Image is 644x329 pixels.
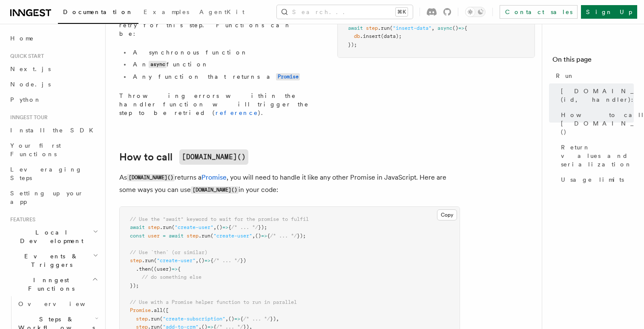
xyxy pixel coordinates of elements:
[130,299,297,305] span: // Use with a Promise helper function to run in parallel
[142,257,154,263] span: .run
[213,233,252,239] span: "create-user"
[255,233,261,239] span: ()
[10,166,82,181] span: Leveraging Steps
[58,3,138,24] a: Documentation
[179,149,248,165] code: [DOMAIN_NAME]()
[151,266,172,272] span: ((user)
[7,61,100,77] a: Next.js
[160,224,172,230] span: .run
[225,316,228,322] span: ,
[561,143,634,169] span: Return values and serialization
[552,68,634,83] a: Run
[191,186,239,194] code: [DOMAIN_NAME]()
[119,149,248,165] a: How to call[DOMAIN_NAME]()
[7,216,35,223] span: Features
[452,25,458,31] span: ()
[354,33,360,39] span: db
[276,316,279,322] span: ,
[119,172,460,196] p: As returns a , you will need to handle it like any other Promise in JavaScript. Here are some way...
[558,107,634,140] a: How to call [DOMAIN_NAME]()
[119,92,317,117] p: Throwing errors within the handler function will trigger the step to be retried ( ).
[7,123,100,138] a: Install the SDK
[130,307,151,313] span: Promise
[437,209,457,220] button: Copy
[63,9,133,15] span: Documentation
[7,77,100,92] a: Node.js
[558,172,634,187] a: Usage limits
[194,3,250,23] a: AgentKit
[157,257,195,263] span: "create-user"
[163,307,169,313] span: ([
[216,109,258,116] a: reference
[187,233,198,239] span: step
[210,257,213,263] span: {
[204,257,210,263] span: =>
[7,53,44,60] span: Quick start
[136,266,151,272] span: .then
[7,31,100,46] a: Home
[396,8,408,16] kbd: ⌘K
[7,138,100,162] a: Your first Functions
[175,224,213,230] span: "create-user"
[458,25,464,31] span: =>
[138,3,194,23] a: Examples
[252,233,255,239] span: ,
[178,266,181,272] span: {
[10,142,61,157] span: Your first Functions
[163,233,166,239] span: =
[198,233,210,239] span: .run
[7,228,93,245] span: Local Development
[277,5,413,19] button: Search...⌘K
[148,224,160,230] span: step
[130,283,139,289] span: });
[130,257,142,263] span: step
[7,252,93,269] span: Events & Triggers
[130,72,317,81] li: Any function that returns a
[172,224,175,230] span: (
[267,233,270,239] span: {
[7,276,92,293] span: Inngest Functions
[7,114,48,121] span: Inngest tour
[18,300,106,307] span: Overview
[378,25,390,31] span: .run
[142,274,201,280] span: // do something else
[144,9,189,15] span: Examples
[213,224,216,230] span: ,
[558,140,634,172] a: Return values and serialization
[556,72,575,80] span: Run
[199,9,244,15] span: AgentKit
[169,233,184,239] span: await
[160,316,163,322] span: (
[360,33,381,39] span: .insert
[10,96,41,103] span: Python
[7,162,100,186] a: Leveraging Steps
[210,233,213,239] span: (
[258,224,267,230] span: });
[390,25,393,31] span: (
[149,61,167,68] code: async
[10,66,51,72] span: Next.js
[163,316,225,322] span: "create-subscription"
[10,34,34,43] span: Home
[7,272,100,296] button: Inngest Functions
[172,266,178,272] span: =>
[127,174,175,181] code: [DOMAIN_NAME]()
[130,60,317,69] li: An function
[465,7,486,17] button: Toggle dark mode
[222,224,228,230] span: =>
[276,73,300,80] code: Promise
[10,190,83,205] span: Setting up your app
[240,316,243,322] span: {
[437,25,452,31] span: async
[130,224,145,230] span: await
[581,5,637,19] a: Sign Up
[270,316,276,322] span: })
[7,249,100,272] button: Events & Triggers
[7,225,100,249] button: Local Development
[10,127,98,134] span: Install the SDK
[15,296,100,312] a: Overview
[228,316,234,322] span: ()
[10,81,51,88] span: Node.js
[431,25,434,31] span: ,
[228,224,231,230] span: {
